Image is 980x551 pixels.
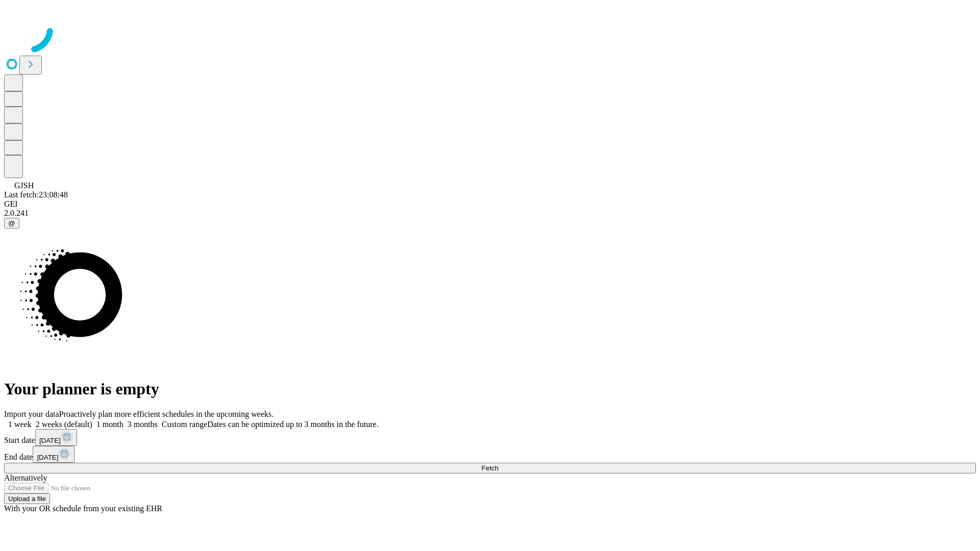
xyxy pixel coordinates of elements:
[14,181,34,190] span: GJSH
[36,420,92,429] span: 2 weeks (default)
[4,504,162,513] span: With your OR schedule from your existing EHR
[4,199,976,209] div: GEI
[96,420,124,429] span: 1 month
[35,429,77,446] button: [DATE]
[162,420,207,429] span: Custom range
[4,463,976,473] button: Fetch
[37,454,58,461] span: [DATE]
[8,420,32,429] span: 1 week
[207,420,378,429] span: Dates can be optimized up to 3 months in the future.
[4,209,976,218] div: 2.0.241
[4,218,19,229] button: @
[4,410,59,418] span: Import your data
[8,219,15,227] span: @
[59,410,274,418] span: Proactively plan more efficient schedules in the upcoming weeks.
[4,446,976,463] div: End date
[128,420,158,429] span: 3 months
[33,446,75,463] button: [DATE]
[4,190,68,199] span: Last fetch: 23:08:48
[4,429,976,446] div: Start date
[4,473,47,482] span: Alternatively
[39,437,61,444] span: [DATE]
[4,380,976,398] h1: Your planner is empty
[481,464,498,472] span: Fetch
[4,493,50,504] button: Upload a file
